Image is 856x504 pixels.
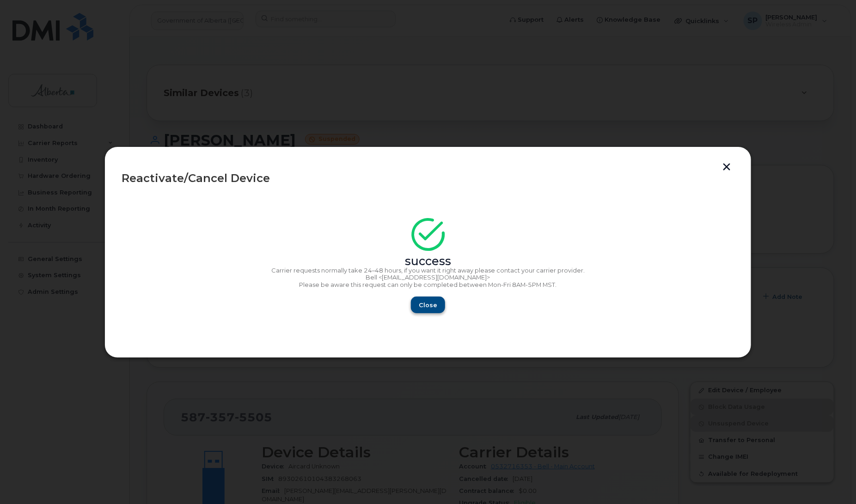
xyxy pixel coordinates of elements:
p: Bell <[EMAIL_ADDRESS][DOMAIN_NAME]> [122,274,734,281]
div: Reactivate/Cancel Device [122,173,734,184]
div: success [122,258,734,265]
p: Please be aware this request can only be completed between Mon-Fri 8AM-5PM MST. [122,281,734,289]
button: Close [411,297,445,313]
p: Carrier requests normally take 24–48 hours, if you want it right away please contact your carrier... [122,267,734,274]
span: Close [419,301,437,310]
